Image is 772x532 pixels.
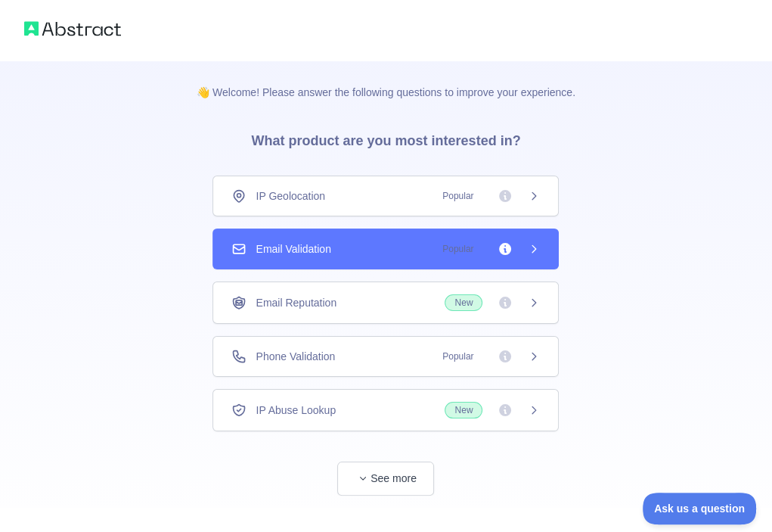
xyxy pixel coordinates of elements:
[227,100,544,176] h3: What product are you most interested in?
[643,493,757,524] iframe: Toggle Customer Support
[256,403,336,418] span: IP Abuse Lookup
[433,188,482,204] span: Popular
[433,241,482,257] span: Popular
[24,18,121,39] img: Abstract logo
[256,188,325,204] span: IP Geolocation
[337,462,434,496] button: See more
[256,295,336,310] span: Email Reputation
[445,402,482,418] span: New
[433,349,482,364] span: Popular
[445,294,482,311] span: New
[256,241,330,257] span: Email Validation
[172,61,600,100] p: 👋 Welcome! Please answer the following questions to improve your experience.
[256,349,335,364] span: Phone Validation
